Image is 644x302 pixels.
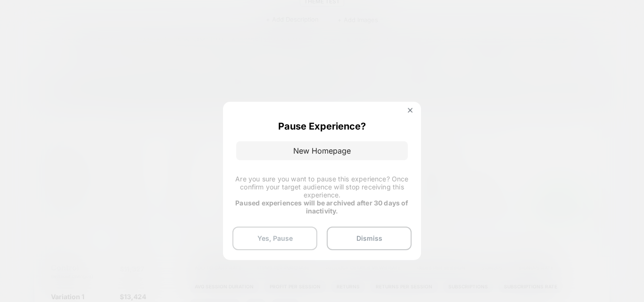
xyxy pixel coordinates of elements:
img: close [408,108,413,113]
button: Yes, Pause [232,227,317,250]
span: Are you sure you want to pause this experience? Once confirm your target audience will stop recei... [235,175,408,199]
strong: Paused experiences will be archived after 30 days of inactivity. [235,199,408,215]
p: New Homepage [236,141,408,160]
p: Pause Experience? [278,121,366,132]
button: Dismiss [327,227,412,250]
